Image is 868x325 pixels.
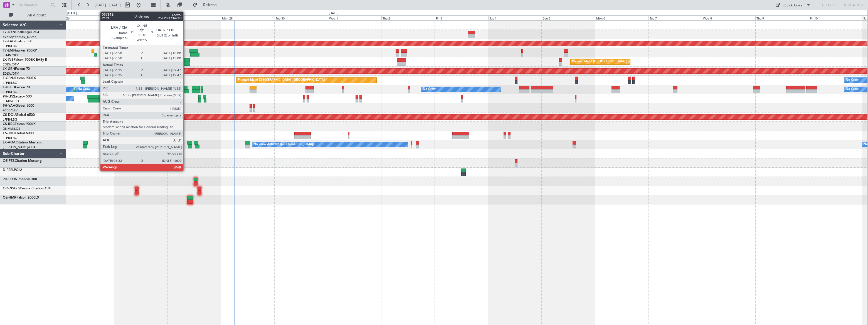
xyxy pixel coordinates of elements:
span: [DATE] - [DATE] [95,3,121,8]
span: F-HECD [3,86,15,89]
div: Mon 29 [221,15,274,20]
a: 9H-FLYINPhenom 300 [3,178,37,181]
div: Fri 3 [435,15,488,20]
div: Tue 7 [648,15,702,20]
span: OO-NSG S [3,187,20,190]
button: All Aircraft [6,11,60,20]
a: F-GPNJFalcon 900EX [3,77,36,80]
a: LFMD/CEQ [3,99,19,103]
span: T7-DYN [3,31,15,34]
div: Sat 4 [488,15,542,20]
div: Wed 1 [328,15,381,20]
a: LX-AOACitation Mustang [3,141,43,144]
a: FCBB/BZV [3,108,18,113]
a: DNMM/LOS [3,127,20,131]
span: F-GPNJ [3,77,15,80]
div: Thu 2 [381,15,435,20]
span: 9H-LPZ [3,95,14,98]
span: LX-GBH [3,67,15,71]
div: Fri 26 [61,15,114,20]
span: LX-AOA [3,141,16,144]
a: LFPB/LBG [3,81,17,85]
div: Quick Links [783,3,802,8]
a: LFMN/NCE [3,53,19,57]
span: T7-EMI [3,49,14,52]
div: [DATE] [67,11,77,16]
a: D-FEELPC12 [3,168,22,172]
a: CS-DOUGlobal 6500 [3,113,35,117]
a: LFPB/LBG [3,136,17,140]
span: OE-FZB [3,159,15,163]
span: All Aircraft [14,13,59,17]
div: Planned Maint [GEOGRAPHIC_DATA] ([GEOGRAPHIC_DATA]) [238,76,325,84]
span: D-FEEL [3,168,14,172]
span: CS-JHH [3,132,15,135]
a: LFPB/LBG [3,44,17,48]
div: Planned Maint [GEOGRAPHIC_DATA] ([GEOGRAPHIC_DATA]) [572,58,660,66]
div: [DATE] [329,11,338,16]
a: OO-NSG SCessna Citation CJ4 [3,187,51,190]
div: Thu 9 [755,15,809,20]
a: OE-HMRFalcon 2000LX [3,196,39,199]
input: Trip Number [17,1,49,9]
span: LX-INB [3,58,14,62]
div: Sat 27 [114,15,167,20]
a: LFPB/LBG [3,90,17,94]
a: 9H-YAAGlobal 5000 [3,104,34,107]
span: T7-EAGL [3,40,16,43]
a: T7-EMIHawker 900XP [3,49,37,52]
a: T7-EAGLFalcon 8X [3,40,32,43]
a: T7-DYNChallenger 604 [3,31,39,34]
div: Tue 30 [275,15,328,20]
a: F-HECDFalcon 7X [3,86,30,89]
div: Mon 6 [595,15,648,20]
div: No Crew [846,76,859,84]
div: Wed 8 [702,15,755,20]
div: Sun 28 [167,15,221,20]
div: Unplanned Maint Roma (Ciampino) [139,58,189,66]
div: No Crew [78,85,90,94]
div: Sun 5 [542,15,595,20]
span: 9H-FLYIN [3,178,18,181]
a: [PERSON_NAME]/QSA [3,145,36,149]
div: No Crew [846,85,859,94]
button: Refresh [190,1,223,9]
a: EVRA/[PERSON_NAME] [3,35,37,39]
button: Quick Links [772,1,813,9]
a: LX-GBHFalcon 7X [3,67,30,71]
div: No Crew Antwerp ([GEOGRAPHIC_DATA]) [253,140,314,149]
span: 9H-YAA [3,104,15,107]
a: CS-RRCFalcon 900LX [3,123,36,126]
a: LFPB/LBG [3,118,17,122]
span: OE-HMR [3,196,16,199]
span: CS-DOU [3,113,16,117]
a: OE-FZBCitation Mustang [3,159,42,163]
div: Fri 10 [809,15,862,20]
a: EDLW/DTM [3,72,19,76]
span: CS-RRC [3,123,15,126]
a: EDLW/DTM [3,62,19,67]
a: CS-JHHGlobal 6000 [3,132,34,135]
div: No Crew [423,85,436,94]
a: 9H-LPZLegacy 500 [3,95,32,98]
span: Refresh [198,3,222,7]
a: LX-INBFalcon 900EX EASy II [3,58,47,62]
